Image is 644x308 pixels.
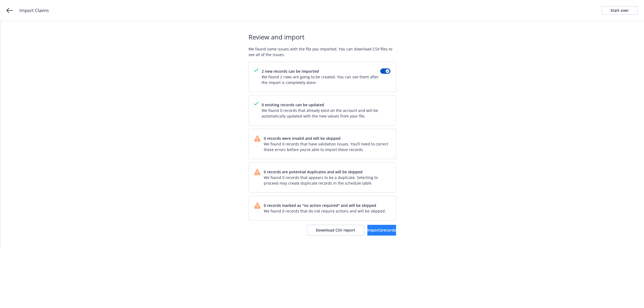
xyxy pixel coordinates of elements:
[367,228,396,233] span: Import 2 records
[602,6,638,15] a: Start over
[262,68,380,74] span: 2 new records can be imported
[264,175,390,186] span: We found 0 records that appears to be a duplicate. Selecting to proceed may create duplicate reco...
[248,32,396,42] span: Review and import
[264,141,390,152] span: We found 0 records that have validation issues. You’ll need to correct these errors before you’re...
[264,135,390,141] span: 0 records were invalid and will be skipped
[307,225,364,236] button: Download CSV report
[264,208,386,214] span: We found 0 records that do not require actions and will be skipped.
[262,108,390,119] span: We found 0 records that already exist on the account and will be automatically updated with the n...
[262,74,380,85] span: We found 2 rows are going to be created. You can see them after the import is completely done.
[610,6,629,14] div: Start over
[19,7,49,14] span: Import Claims
[264,169,390,175] span: 0 records are potential duplicates and will be skipped
[262,102,390,108] span: 0 existing records can be updated
[316,228,355,233] span: Download CSV report
[367,225,396,236] button: Import2records
[264,203,386,208] span: 0 records marked as "no action required" and will be skipped
[248,46,396,57] span: We found some issues with the file you imported. You can download CSV files to see all of the iss...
